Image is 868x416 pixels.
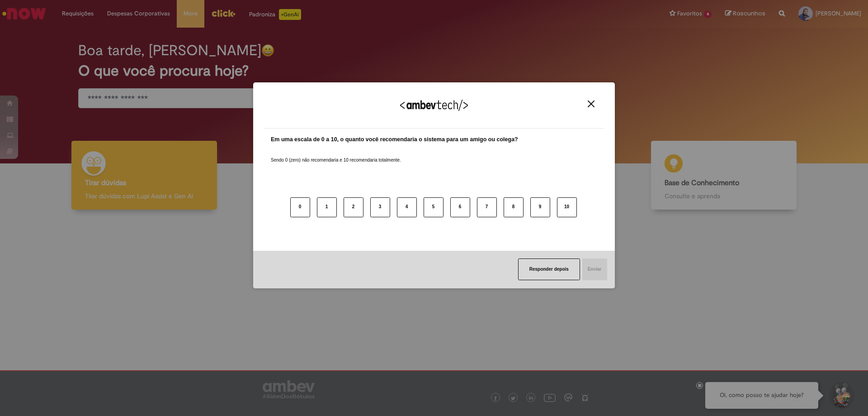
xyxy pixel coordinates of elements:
[588,100,594,107] img: Close
[530,197,550,217] button: 9
[317,197,337,217] button: 1
[290,197,310,217] button: 0
[271,135,518,144] label: Em uma escala de 0 a 10, o quanto você recomendaria o sistema para um amigo ou colega?
[585,100,597,108] button: Close
[397,197,417,217] button: 4
[518,258,580,280] button: Responder depois
[370,197,390,217] button: 3
[400,100,468,111] img: Logo Ambevtech
[424,197,443,217] button: 5
[504,197,524,217] button: 8
[477,197,497,217] button: 7
[450,197,470,217] button: 6
[557,197,577,217] button: 10
[344,197,363,217] button: 2
[271,146,401,163] label: Sendo 0 (zero) não recomendaria e 10 recomendaria totalmente.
